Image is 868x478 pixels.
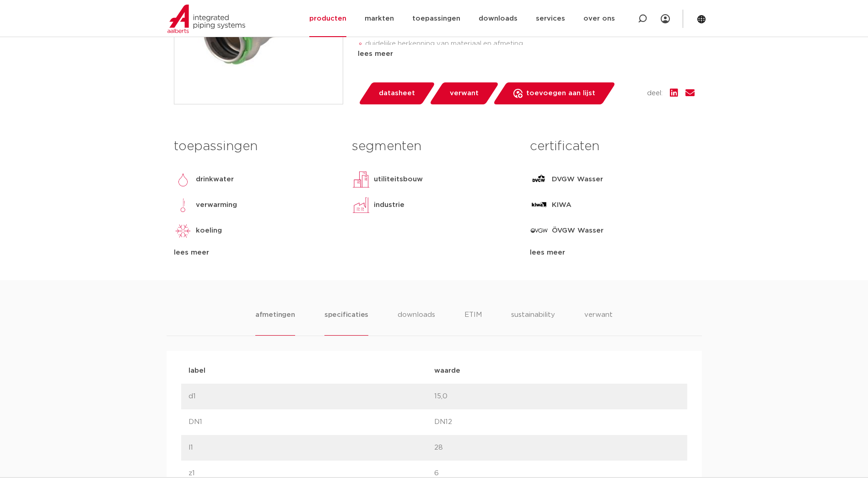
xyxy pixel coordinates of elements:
p: KIWA [552,200,571,211]
span: deel: [647,88,663,99]
p: utiliteitsbouw [374,174,423,185]
p: verwarming [196,200,237,211]
a: verwant [429,82,499,104]
p: koeling [196,225,222,236]
img: koeling [174,222,192,240]
p: l1 [189,442,434,453]
li: verwant [584,310,613,336]
span: toevoegen aan lijst [526,86,595,101]
span: verwant [450,86,479,101]
img: utiliteitsbouw [352,170,370,189]
a: datasheet [358,82,436,104]
li: duidelijke herkenning van materiaal en afmeting [365,37,695,51]
img: drinkwater [174,170,192,189]
div: lees meer [358,49,695,60]
img: ÖVGW Wasser [530,222,548,240]
li: ETIM [464,310,482,336]
img: KIWA [530,196,548,214]
div: lees meer [174,247,338,258]
span: datasheet [379,86,415,101]
p: 15,0 [434,391,680,402]
p: industrie [374,200,404,211]
p: d1 [189,391,434,402]
li: downloads [398,310,435,336]
h3: segmenten [352,137,516,156]
p: DN12 [434,417,680,428]
div: lees meer [530,247,694,258]
p: DVGW Wasser [552,174,603,185]
p: waarde [434,365,680,376]
p: DN1 [189,417,434,428]
p: 28 [434,442,680,453]
li: sustainability [511,310,555,336]
li: specificaties [324,310,368,336]
h3: toepassingen [174,137,338,156]
p: ÖVGW Wasser [552,225,604,236]
p: label [189,365,434,376]
h3: certificaten [530,137,694,156]
li: afmetingen [255,310,295,336]
img: DVGW Wasser [530,170,548,189]
p: drinkwater [196,174,234,185]
img: industrie [352,196,370,214]
img: verwarming [174,196,192,214]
